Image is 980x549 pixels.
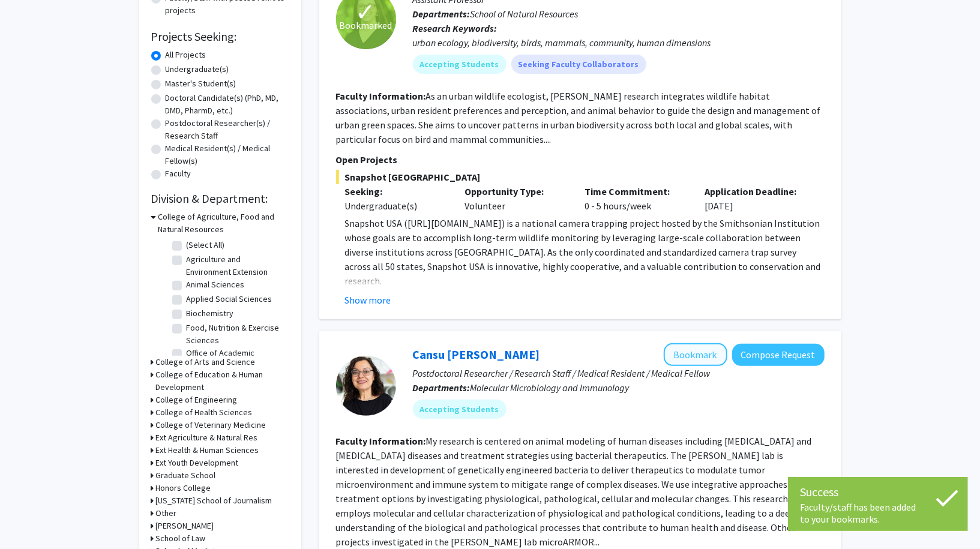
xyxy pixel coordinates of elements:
[336,90,426,102] b: Faculty Information:
[187,278,245,291] label: Animal Sciences
[511,55,646,74] mat-chip: Seeking Faculty Collaborators
[696,184,816,213] div: [DATE]
[336,152,825,167] p: Open Projects
[664,343,727,366] button: Add Cansu Agca to Bookmarks
[413,35,825,50] div: urban ecology, biodiversity, birds, mammals, community, human dimensions
[336,435,823,548] fg-read-more: My research is centered on animal modeling of human diseases including [MEDICAL_DATA] and [MEDICA...
[156,394,238,406] h3: College of Engineering
[187,307,234,320] label: Biochemistry
[345,216,825,288] p: Snapshot USA ([URL][DOMAIN_NAME]) is a national camera trapping project hosted by the Smithsonian...
[158,211,289,236] h3: College of Agriculture, Food and Natural Resources
[156,532,206,545] h3: School of Law
[187,347,286,372] label: Office of Academic Programs
[345,293,391,307] button: Show more
[166,142,289,167] label: Medical Resident(s) / Medical Fellow(s)
[413,366,825,380] p: Postdoctoral Researcher / Research Staff / Medical Resident / Medical Fellow
[166,117,289,142] label: Postdoctoral Researcher(s) / Research Staff
[470,8,579,20] span: School of Natural Resources
[187,239,225,251] label: (Select All)
[151,191,289,206] h2: Division & Department:
[345,199,447,213] div: Undergraduate(s)
[464,184,567,199] p: Opportunity Type:
[732,344,825,366] button: Compose Request to Cansu Agca
[413,55,507,74] mat-chip: Accepting Students
[156,368,289,394] h3: College of Education & Human Development
[413,347,540,362] a: Cansu [PERSON_NAME]
[166,63,229,76] label: Undergraduate(s)
[187,322,286,347] label: Food, Nutrition & Exercise Sciences
[156,419,266,431] h3: College of Veterinary Medicine
[156,356,256,368] h3: College of Arts and Science
[166,77,236,90] label: Master's Student(s)
[800,483,956,501] div: Success
[356,6,376,18] span: ✓
[585,184,687,199] p: Time Commitment:
[705,184,807,199] p: Application Deadline:
[336,90,821,145] fg-read-more: As an urban wildlife ecologist, [PERSON_NAME] research integrates wildlife habitat associations, ...
[800,501,956,525] div: Faculty/staff has been added to your bookmarks.
[156,431,258,444] h3: Ext Agriculture & Natural Res
[166,167,191,180] label: Faculty
[413,400,507,419] mat-chip: Accepting Students
[156,406,253,419] h3: College of Health Sciences
[187,253,286,278] label: Agriculture and Environment Extension
[166,49,206,61] label: All Projects
[156,507,177,520] h3: Other
[156,482,211,494] h3: Honors College
[156,469,216,482] h3: Graduate School
[336,170,825,184] span: Snapshot [GEOGRAPHIC_DATA]
[413,382,470,394] b: Departments:
[187,293,272,305] label: Applied Social Sciences
[576,184,696,213] div: 0 - 5 hours/week
[455,184,576,213] div: Volunteer
[166,92,289,117] label: Doctoral Candidate(s) (PhD, MD, DMD, PharmD, etc.)
[156,520,214,532] h3: [PERSON_NAME]
[156,457,239,469] h3: Ext Youth Development
[413,8,470,20] b: Departments:
[151,29,289,44] h2: Projects Seeking:
[156,444,259,457] h3: Ext Health & Human Sciences
[340,18,392,32] span: Bookmarked
[9,495,51,540] iframe: Chat
[413,22,498,34] b: Research Keywords:
[345,184,447,199] p: Seeking:
[156,494,272,507] h3: [US_STATE] School of Journalism
[470,382,630,394] span: Molecular Microbiology and Immunology
[336,435,426,447] b: Faculty Information:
